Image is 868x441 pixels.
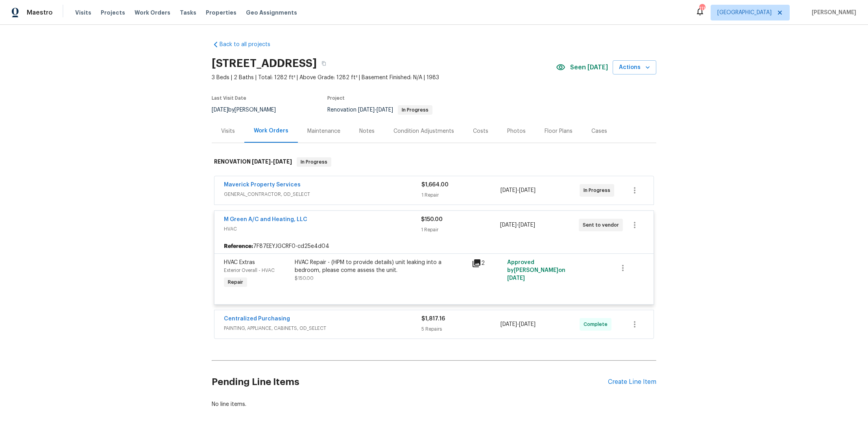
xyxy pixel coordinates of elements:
[27,9,53,17] span: Maestro
[221,127,235,135] div: Visits
[224,242,253,250] b: Reference:
[212,400,656,408] div: No line items.
[507,127,526,135] div: Photos
[101,9,125,17] span: Projects
[500,188,517,193] span: [DATE]
[212,41,287,48] a: Back to all projects
[224,217,307,222] a: M Green A/C and Heating, LLC
[135,9,170,17] span: Work Orders
[297,158,331,166] span: In Progress
[317,56,331,71] button: Copy Address
[75,9,91,17] span: Visits
[224,190,421,198] span: GENERAL_CONTRACTOR, OD_SELECT
[327,96,345,100] span: Project
[225,278,246,286] span: Repair
[421,226,500,234] div: 1 Repair
[473,127,488,135] div: Costs
[399,108,432,112] span: In Progress
[224,182,301,188] a: Maverick Property Services
[545,127,573,135] div: Floor Plans
[519,222,535,228] span: [DATE]
[500,221,535,229] span: -
[307,127,340,135] div: Maintenance
[212,60,317,67] h2: [STREET_ADDRESS]
[421,217,443,222] span: $150.00
[180,10,196,15] span: Tasks
[224,324,421,332] span: PAINTING, APPLIANCE, CABINETS, OD_SELECT
[393,127,454,135] div: Condition Adjustments
[500,320,536,328] span: -
[717,9,772,17] span: [GEOGRAPHIC_DATA]
[500,186,536,194] span: -
[295,259,467,274] div: HVAC Repair - (HPM to provide details) unit leaking into a bedroom, please come assess the unit.
[584,186,613,194] span: In Progress
[699,5,705,13] div: 111
[224,316,290,322] a: Centralized Purchasing
[519,322,536,327] span: [DATE]
[421,182,449,188] span: $1,664.00
[212,96,246,100] span: Last Visit Date
[252,159,271,164] span: [DATE]
[608,378,656,386] div: Create Line Item
[212,105,285,115] div: by [PERSON_NAME]
[358,107,375,113] span: [DATE]
[273,159,292,164] span: [DATE]
[212,364,608,400] h2: Pending Line Items
[570,63,608,71] span: Seen [DATE]
[212,74,556,82] span: 3 Beds | 2 Baths | Total: 1282 ft² | Above Grade: 1282 ft² | Basement Finished: N/A | 1983
[214,239,654,253] div: 7F87EEYJGCRF0-cd25e4d04
[591,127,607,135] div: Cases
[327,107,432,113] span: Renovation
[519,188,536,193] span: [DATE]
[214,157,292,167] h6: RENOVATION
[359,127,375,135] div: Notes
[295,276,314,281] span: $150.00
[507,260,565,281] span: Approved by [PERSON_NAME] on
[421,325,500,333] div: 5 Repairs
[507,275,525,281] span: [DATE]
[212,107,228,113] span: [DATE]
[421,191,500,199] div: 1 Repair
[252,159,292,164] span: -
[224,268,275,273] span: Exterior Overall - HVAC
[583,221,622,229] span: Sent to vendor
[809,9,856,17] span: [PERSON_NAME]
[224,260,255,265] span: HVAC Extras
[377,107,393,113] span: [DATE]
[619,63,650,73] span: Actions
[358,107,393,113] span: -
[212,149,656,175] div: RENOVATION [DATE]-[DATE]In Progress
[224,225,421,233] span: HVAC
[206,9,236,17] span: Properties
[472,259,502,268] div: 2
[584,320,611,328] span: Complete
[421,316,445,322] span: $1,817.16
[254,127,288,135] div: Work Orders
[500,222,517,228] span: [DATE]
[246,9,297,17] span: Geo Assignments
[613,60,656,75] button: Actions
[500,322,517,327] span: [DATE]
